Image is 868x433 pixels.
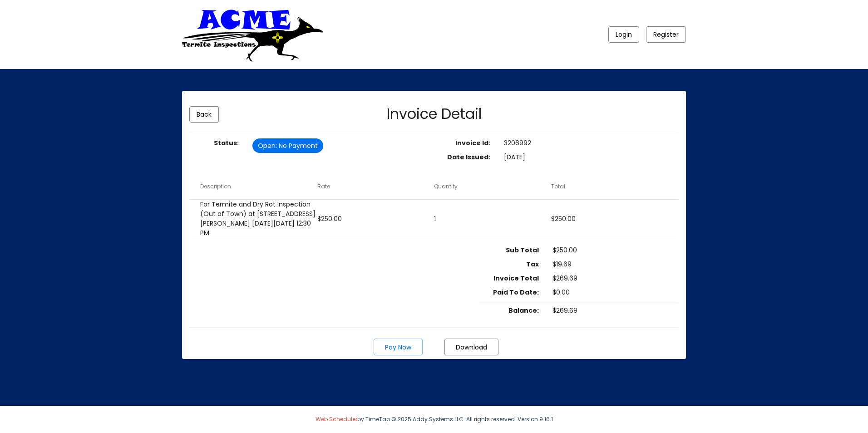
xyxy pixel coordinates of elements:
a: Web Scheduler [316,415,357,423]
button: Change sorting for description [200,182,231,191]
span: For Termite and Dry Rot Inspection (Out of Town) at [STREET_ADDRESS][PERSON_NAME] [DATE][DATE] 12... [200,200,317,238]
button: Print Invoice [444,339,498,355]
strong: Balance: [508,306,539,315]
span: Register [653,30,679,39]
button: Change sorting for quantity [434,182,458,191]
button: Go Back [189,106,219,123]
strong: Invoice Total [493,274,539,283]
span: Login [616,30,632,39]
span: Pay Now [385,343,411,352]
mat-chip: Open [252,138,323,153]
dd: $269.69 [546,274,679,284]
button: Change sorting for netAmount [551,182,565,191]
span: $250.00 [551,214,576,224]
dd: $269.69 [546,306,679,316]
dd: $19.69 [546,260,679,270]
span: Back [197,110,212,119]
button: Change sorting for rate [317,182,330,191]
div: by TimeTap © 2025 Addy Systems LLC. All rights reserved. Version 9.16.1 [175,406,693,433]
span: $250.00 [317,214,342,224]
strong: Date Issued: [447,153,490,162]
button: Register [646,26,686,43]
strong: Paid To Date: [493,288,539,297]
dd: $250.00 [546,246,679,256]
span: 1 [434,214,436,224]
dd: $0.00 [546,288,679,298]
dd: [DATE] [497,153,686,163]
strong: Tax [526,260,539,269]
span: 3206992 [504,138,531,148]
button: Login [608,26,639,43]
span: : No Payment [276,141,318,151]
button: Pay Invoice [374,339,423,355]
strong: Status: [214,138,239,148]
h2: Invoice Detail [387,107,482,121]
span: Download [456,343,487,352]
strong: Sub Total [506,246,539,255]
strong: Invoice Id: [455,138,490,148]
